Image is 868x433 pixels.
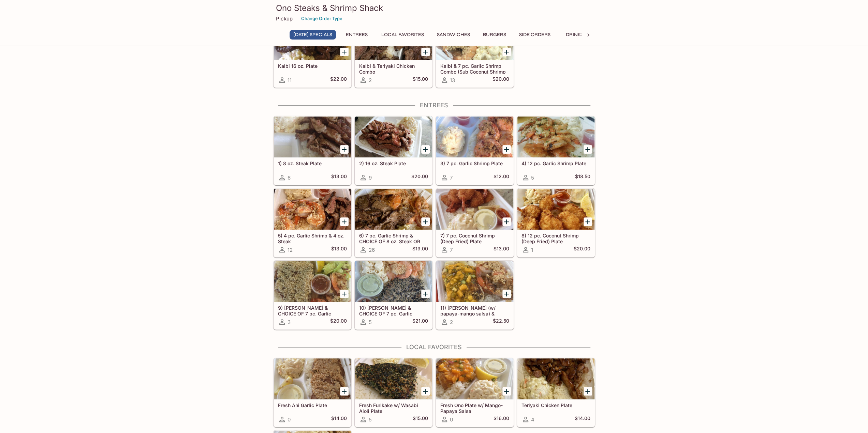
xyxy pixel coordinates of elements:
span: 5 [531,174,534,181]
a: 2) 16 oz. Steak Plate9$20.00 [355,116,432,185]
h5: Fresh Ono Plate w/ Mango-Papaya Salsa [440,402,509,414]
span: 6 [288,174,291,181]
span: 13 [450,77,455,83]
h5: 9) [PERSON_NAME] & CHOICE OF 7 pc. Garlic Shrimp OR 8 oz. Steak [278,305,347,316]
h5: 11) [PERSON_NAME] (w/ papaya-mango salsa) & CHOICE OF 7 pc. Garlic Shrimp OR 8 oz. Steak [440,305,509,316]
span: 0 [288,416,291,423]
h5: $14.00 [575,415,590,423]
button: Add 1) 8 oz. Steak Plate [340,145,349,154]
span: 5 [369,319,372,325]
a: 5) 4 pc. Garlic Shrimp & 4 oz. Steak12$13.00 [274,188,351,257]
span: 7 [450,174,453,181]
button: Add 4) 12 pc. Garlic Shrimp Plate [584,145,592,154]
button: [DATE] Specials [290,30,336,40]
button: Add 7) 7 pc. Coconut Shrimp (Deep Fried) Plate [502,217,511,226]
div: 6) 7 pc. Garlic Shrimp & CHOICE OF 8 oz. Steak OR Teriyaki Chicken [355,189,432,230]
h5: Kalbi & Teriyaki Chicken Combo [359,63,428,74]
button: Add Teriyaki Chicken Plate [584,387,592,396]
span: 2 [450,319,453,325]
button: Sandwiches [433,30,474,40]
h5: 10) [PERSON_NAME] & CHOICE OF 7 pc. Garlic Shrimp OR 8 oz. Steak [359,305,428,316]
button: Add 11) Ono (w/ papaya-mango salsa) & CHOICE OF 7 pc. Garlic Shrimp OR 8 oz. Steak [502,290,511,298]
button: Local Favorites [378,30,428,40]
h5: Kalbi & 7 pc. Garlic Shrimp Combo (Sub Coconut Shrimp Available) [440,63,509,74]
a: 9) [PERSON_NAME] & CHOICE OF 7 pc. Garlic Shrimp OR 8 oz. Steak3$20.00 [274,261,351,329]
span: 4 [531,416,534,423]
div: Teriyaki Chicken Plate [517,358,594,399]
h5: $15.00 [413,415,428,423]
span: 0 [450,416,453,423]
p: Pickup [276,15,293,22]
button: Add Kalbi & Teriyaki Chicken Combo [421,48,430,56]
a: 10) [PERSON_NAME] & CHOICE OF 7 pc. Garlic Shrimp OR 8 oz. Steak5$21.00 [355,261,432,329]
button: Add 3) 7 pc. Garlic Shrimp Plate [502,145,511,154]
h5: $14.00 [331,415,347,423]
a: Fresh Ono Plate w/ Mango-Papaya Salsa0$16.00 [436,358,514,427]
button: Add Fresh Ahi Garlic Plate [340,387,349,396]
button: Add 8) 12 pc. Coconut Shrimp (Deep Fried) Plate [584,217,592,226]
div: 4) 12 pc. Garlic Shrimp Plate [517,117,594,157]
button: Add 6) 7 pc. Garlic Shrimp & CHOICE OF 8 oz. Steak OR Teriyaki Chicken [421,217,430,226]
h5: 4) 12 pc. Garlic Shrimp Plate [521,160,590,166]
h4: Local Favorites [273,343,595,351]
a: 8) 12 pc. Coconut Shrimp (Deep Fried) Plate1$20.00 [517,188,595,257]
h4: Entrees [273,102,595,109]
button: Add 10) Furikake Ahi & CHOICE OF 7 pc. Garlic Shrimp OR 8 oz. Steak [421,290,430,298]
div: 9) Garlic Ahi & CHOICE OF 7 pc. Garlic Shrimp OR 8 oz. Steak [274,261,351,302]
div: Kalbi 16 oz. Plate [274,19,351,60]
h5: $22.00 [330,76,347,84]
span: 5 [369,416,372,423]
h5: 6) 7 pc. Garlic Shrimp & CHOICE OF 8 oz. Steak OR Teriyaki Chicken [359,233,428,244]
a: 3) 7 pc. Garlic Shrimp Plate7$12.00 [436,116,514,185]
h5: $20.00 [330,318,347,326]
h5: $20.00 [411,173,428,182]
button: Add Fresh Ono Plate w/ Mango-Papaya Salsa [502,387,511,396]
h5: $18.50 [575,173,590,182]
button: Side Orders [515,30,554,40]
a: 7) 7 pc. Coconut Shrimp (Deep Fried) Plate7$13.00 [436,188,514,257]
a: 6) 7 pc. Garlic Shrimp & CHOICE OF 8 oz. Steak OR Teriyaki Chicken26$19.00 [355,188,432,257]
button: Burgers [479,30,510,40]
button: Add 2) 16 oz. Steak Plate [421,145,430,154]
span: 2 [369,77,372,83]
span: 11 [288,77,292,83]
h5: 3) 7 pc. Garlic Shrimp Plate [440,160,509,166]
span: 26 [369,247,375,253]
div: Kalbi & Teriyaki Chicken Combo [355,19,432,60]
div: 5) 4 pc. Garlic Shrimp & 4 oz. Steak [274,189,351,230]
div: 7) 7 pc. Coconut Shrimp (Deep Fried) Plate [436,189,513,230]
button: Entrees [341,30,372,40]
h5: 2) 16 oz. Steak Plate [359,160,428,166]
a: 1) 8 oz. Steak Plate6$13.00 [274,116,351,185]
div: Fresh Ono Plate w/ Mango-Papaya Salsa [436,358,513,399]
div: 3) 7 pc. Garlic Shrimp Plate [436,117,513,157]
a: Fresh Furikake w/ Wasabi Aioli Plate5$15.00 [355,358,432,427]
a: Kalbi & 7 pc. Garlic Shrimp Combo (Sub Coconut Shrimp Available)13$20.00 [436,19,514,88]
div: 11) Ono (w/ papaya-mango salsa) & CHOICE OF 7 pc. Garlic Shrimp OR 8 oz. Steak [436,261,513,302]
h5: Teriyaki Chicken Plate [521,402,590,408]
span: 1 [531,247,533,253]
span: 3 [288,319,291,325]
button: Add Fresh Furikake w/ Wasabi Aioli Plate [421,387,430,396]
div: 1) 8 oz. Steak Plate [274,117,351,157]
div: 8) 12 pc. Coconut Shrimp (Deep Fried) Plate [517,189,594,230]
h5: $22.50 [493,318,509,326]
h5: Fresh Ahi Garlic Plate [278,402,347,408]
button: Add Kalbi & 7 pc. Garlic Shrimp Combo (Sub Coconut Shrimp Available) [502,48,511,56]
a: Fresh Ahi Garlic Plate0$14.00 [274,358,351,427]
button: Change Order Type [298,13,345,24]
a: Kalbi 16 oz. Plate11$22.00 [274,19,351,88]
button: Add 5) 4 pc. Garlic Shrimp & 4 oz. Steak [340,217,349,226]
h5: $12.00 [494,173,509,182]
div: 10) Furikake Ahi & CHOICE OF 7 pc. Garlic Shrimp OR 8 oz. Steak [355,261,432,302]
h5: $19.00 [412,246,428,254]
h5: Fresh Furikake w/ Wasabi Aioli Plate [359,402,428,414]
a: 4) 12 pc. Garlic Shrimp Plate5$18.50 [517,116,595,185]
a: 11) [PERSON_NAME] (w/ papaya-mango salsa) & CHOICE OF 7 pc. Garlic Shrimp OR 8 oz. Steak2$22.50 [436,261,514,329]
button: Add 9) Garlic Ahi & CHOICE OF 7 pc. Garlic Shrimp OR 8 oz. Steak [340,290,349,298]
h5: 1) 8 oz. Steak Plate [278,160,347,166]
span: 7 [450,247,453,253]
h5: 5) 4 pc. Garlic Shrimp & 4 oz. Steak [278,233,347,244]
a: Teriyaki Chicken Plate4$14.00 [517,358,595,427]
div: Fresh Ahi Garlic Plate [274,358,351,399]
